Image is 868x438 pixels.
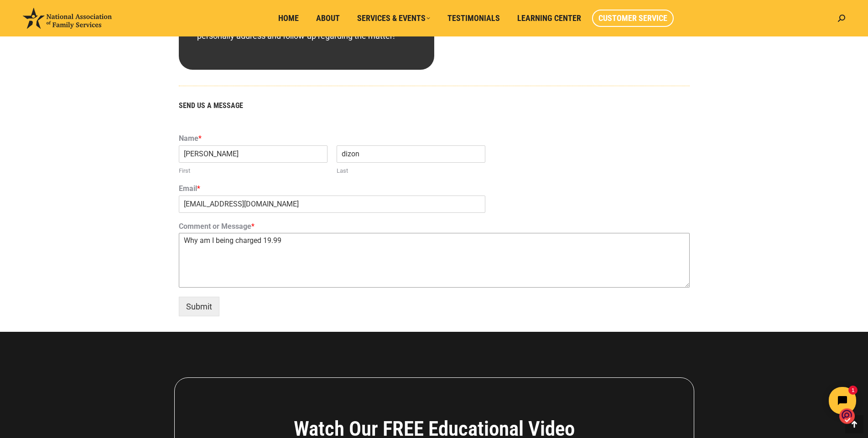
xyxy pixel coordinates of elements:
[316,13,340,23] span: About
[511,10,587,27] a: Learning Center
[441,10,506,27] a: Testimonials
[707,379,864,422] iframe: Tidio Chat
[23,8,112,29] img: National Association of Family Services
[179,184,690,194] label: Email
[310,10,346,27] a: About
[337,167,485,175] label: Last
[447,13,500,23] span: Testimonials
[839,407,855,424] img: o1IwAAAABJRU5ErkJggg==
[278,13,299,23] span: Home
[179,167,327,175] label: First
[272,10,305,27] a: Home
[598,13,667,23] span: Customer Service
[179,134,690,144] label: Name
[517,13,581,23] span: Learning Center
[179,297,219,316] button: Submit
[357,13,430,23] span: Services & Events
[179,102,690,109] h5: SEND US A MESSAGE
[179,222,690,232] label: Comment or Message
[592,10,674,27] a: Customer Service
